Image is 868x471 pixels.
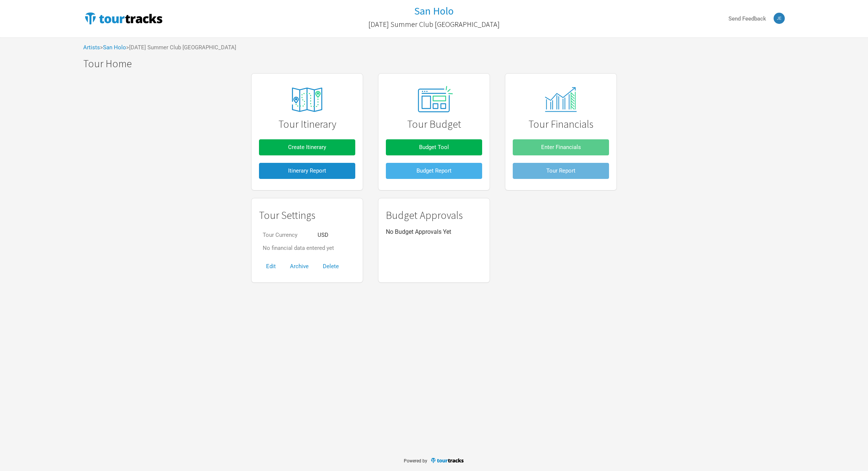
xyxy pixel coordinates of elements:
a: Create Itinerary [259,136,355,159]
h1: San Holo [414,4,454,18]
span: > [100,45,126,50]
img: tourtracks_02_icon_presets.svg [409,84,459,115]
h1: Tour Settings [259,210,355,221]
button: Delete [316,258,346,275]
span: Enter Financials [541,144,581,151]
a: Enter Financials [513,136,609,159]
img: tourtracks_14_icons_monitor.svg [541,87,581,112]
a: San Holo [103,44,126,51]
img: Jeff [774,13,785,24]
h1: Budget Approvals [386,210,482,221]
a: Budget Tool [386,136,482,159]
button: Archive [283,258,316,275]
button: Budget Report [386,163,482,179]
button: Itinerary Report [259,163,355,179]
h1: Tour Budget [386,118,482,130]
td: USD [314,229,338,242]
span: Create Itinerary [288,144,326,151]
td: Tour Currency [259,229,314,242]
a: Tour Report [513,159,609,183]
h1: Tour Itinerary [259,118,355,130]
span: Itinerary Report [288,167,326,174]
p: No Budget Approvals Yet [386,229,482,235]
h1: Tour Home [83,58,792,69]
button: Enter Financials [513,139,609,155]
a: [DATE] Summer Club [GEOGRAPHIC_DATA] [368,16,500,32]
h1: Tour Financials [513,118,609,130]
a: San Holo [414,5,454,17]
span: Budget Report [416,167,452,174]
button: Tour Report [513,163,609,179]
button: Budget Tool [386,139,482,155]
td: No financial data entered yet [259,242,338,255]
strong: Send Feedback [728,15,766,22]
button: Create Itinerary [259,139,355,155]
img: tourtracks_icons_FA_06_icons_itinerary.svg [279,82,335,117]
img: TourTracks [430,457,465,464]
span: Tour Report [546,167,575,174]
a: Edit [259,263,283,270]
img: TourTracks [83,11,164,26]
h2: [DATE] Summer Club [GEOGRAPHIC_DATA] [368,20,500,28]
a: Itinerary Report [259,159,355,183]
span: > [DATE] Summer Club [GEOGRAPHIC_DATA] [126,45,236,50]
a: Artists [83,44,100,51]
a: Budget Report [386,159,482,183]
span: Budget Tool [419,144,449,151]
button: Edit [259,258,283,275]
span: Powered by [404,458,427,464]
